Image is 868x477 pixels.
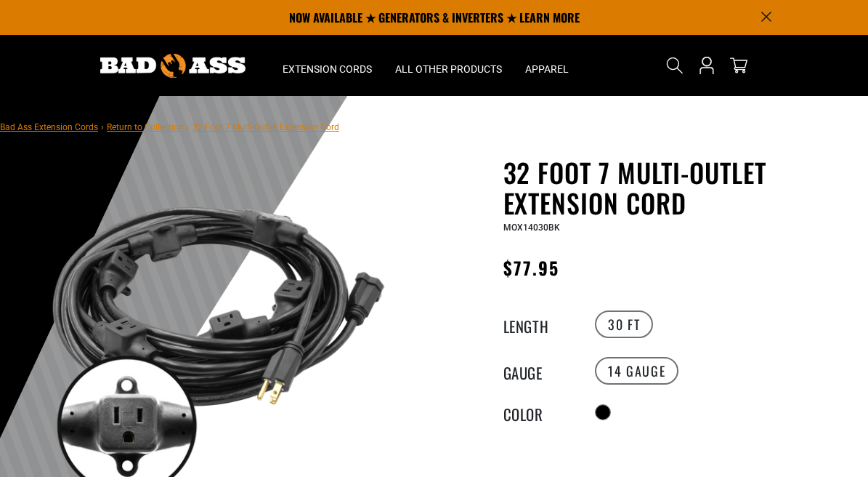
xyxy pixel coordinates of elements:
[107,122,184,132] a: Return to Collection
[595,310,653,338] label: 30 FT
[187,122,190,132] span: ›
[100,54,246,78] img: Bad Ass Extension Cords
[384,35,514,96] summary: All Other Products
[503,315,576,334] legend: Length
[192,122,339,132] span: 32 Foot 7 Multi-Outlet Extension Cord
[663,54,686,77] summary: Search
[525,63,569,76] span: Apparel
[503,361,576,380] legend: Gauge
[503,403,576,422] legend: Color
[271,35,384,96] summary: Extension Cords
[514,35,580,96] summary: Apparel
[101,122,104,132] span: ›
[395,63,502,76] span: All Other Products
[283,63,372,76] span: Extension Cords
[503,157,858,218] h1: 32 Foot 7 Multi-Outlet Extension Cord
[503,254,559,281] span: $77.95
[595,357,678,385] label: 14 Gauge
[503,223,560,233] span: MOX14030BK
